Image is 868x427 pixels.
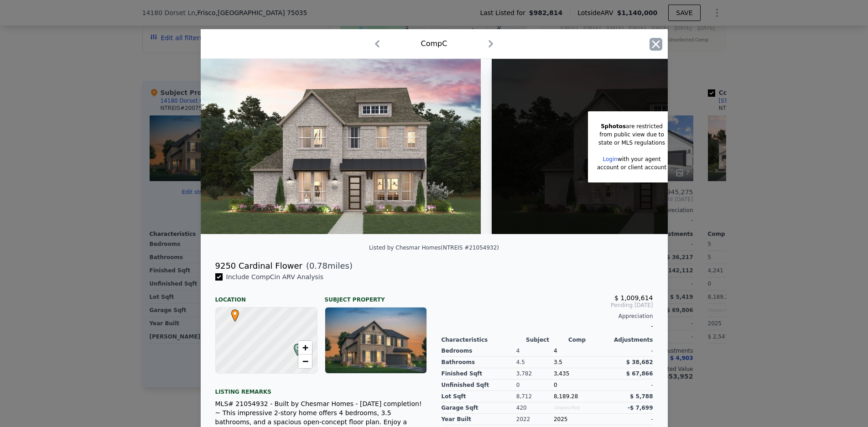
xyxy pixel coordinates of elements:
[442,357,516,368] div: Bathrooms
[442,312,653,320] div: Appreciation
[291,344,297,349] div: C
[369,245,499,251] div: Listed by Chesmar Homes (NTREIS #21054932)
[516,380,554,391] div: 0
[442,345,516,357] div: Bedrooms
[554,357,615,368] div: 3.5
[615,414,653,425] div: -
[516,414,554,425] div: 2022
[597,130,666,139] div: from public view due to
[201,59,481,234] img: Property Img
[309,261,327,271] span: 0.78
[554,393,578,400] span: 8,189.28
[554,370,569,377] span: 3,435
[302,342,308,353] span: +
[215,289,317,303] div: Location
[615,380,653,391] div: -
[442,380,516,391] div: Unfinished Sqft
[421,38,447,49] div: Comp C
[554,382,557,388] span: 0
[442,320,653,333] div: -
[568,336,611,344] div: Comp
[442,414,516,425] div: Year Built
[516,357,554,368] div: 4.5
[215,381,427,396] div: Listing remarks
[626,370,653,377] span: $ 67,866
[442,302,653,309] span: Pending [DATE]
[442,391,516,402] div: Lot Sqft
[554,414,615,425] div: 2025
[611,336,653,344] div: Adjustments
[597,139,666,147] div: state or MLS regulations
[516,368,554,380] div: 3,782
[229,307,241,320] span: •
[603,156,618,162] a: Login
[302,260,353,272] span: ( miles)
[601,123,626,130] span: 5 photos
[626,359,653,365] span: $ 38,682
[442,402,516,414] div: Garage Sqft
[630,393,653,400] span: $ 5,788
[325,289,427,303] div: Subject Property
[229,309,234,315] div: •
[554,348,557,354] span: 4
[615,345,653,357] div: -
[516,345,554,357] div: 4
[597,163,666,172] div: account or client account
[442,368,516,380] div: Finished Sqft
[298,354,312,368] a: Zoom out
[628,405,653,411] span: -$ 7,699
[597,122,666,130] div: are restricted
[618,156,661,162] span: with your agent
[516,391,554,402] div: 8,712
[302,355,308,367] span: −
[516,402,554,414] div: 420
[554,402,615,414] div: Unspecified
[291,344,304,352] span: C
[614,294,653,302] span: $ 1,009,614
[298,341,312,354] a: Zoom in
[223,273,327,281] span: Include Comp C in ARV Analysis
[526,336,568,344] div: Subject
[215,260,302,272] div: 9250 Cardinal Flower
[442,336,526,344] div: Characteristics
